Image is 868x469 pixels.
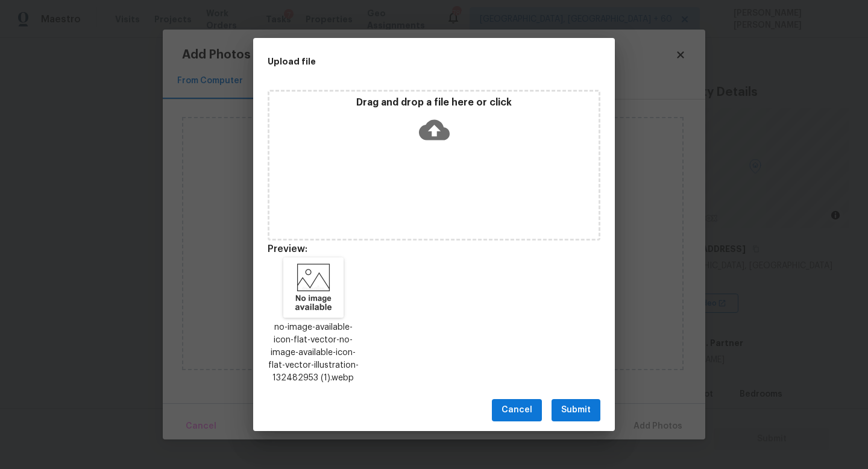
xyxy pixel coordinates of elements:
[268,321,359,385] p: no-image-available-icon-flat-vector-no-image-available-icon-flat-vector-illustration-132482953 (1...
[268,55,546,68] h2: Upload file
[502,403,532,418] span: Cancel
[552,399,600,421] button: Submit
[492,399,542,421] button: Cancel
[561,403,591,418] span: Submit
[269,96,599,109] p: Drag and drop a file here or click
[283,257,344,318] img: ozie9FHLODDdNjEioSPZJ2DJs2KEo41+pVlVBcRPWSgAAAAAAAAAAAAAAA=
